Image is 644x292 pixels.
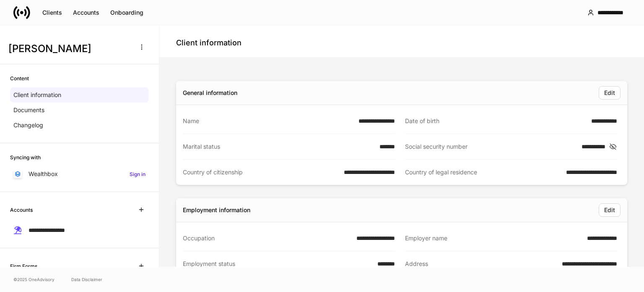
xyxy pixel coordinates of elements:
a: WealthboxSign in [10,166,149,182]
div: Country of legal residence [405,168,561,176]
div: Employment status [183,260,372,276]
p: Client information [13,91,61,99]
h6: Content [10,74,29,82]
p: Documents [13,106,44,114]
div: Social security number [405,142,576,151]
h6: Accounts [10,206,33,214]
a: Documents [10,103,149,118]
div: Accounts [73,10,99,16]
button: Edit [599,86,621,100]
div: Edit [604,207,615,213]
button: Onboarding [105,6,149,19]
div: Marital status [183,142,374,151]
h4: Client information [176,38,241,48]
div: Name [183,117,353,125]
a: Data Disclaimer [71,276,102,283]
button: Clients [37,6,68,19]
div: Clients [42,10,62,16]
a: Client information [10,87,149,103]
button: Edit [599,203,621,217]
button: Accounts [68,6,105,19]
h6: Syncing with [10,153,41,161]
div: Employer name [405,234,582,242]
span: © 2025 OneAdvisory [13,276,55,283]
a: Changelog [10,118,149,133]
h3: [PERSON_NAME] [8,42,130,55]
div: Onboarding [110,10,143,16]
p: Changelog [13,121,43,129]
h6: Firm Forms [10,262,37,270]
p: Wealthbox [29,170,58,178]
h6: Sign in [130,170,145,178]
div: Employment information [183,206,250,214]
div: Occupation [183,234,351,242]
div: General information [183,89,237,97]
div: Date of birth [405,117,586,125]
div: Country of citizenship [183,168,339,176]
div: Address [405,260,557,276]
div: Edit [604,90,615,96]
